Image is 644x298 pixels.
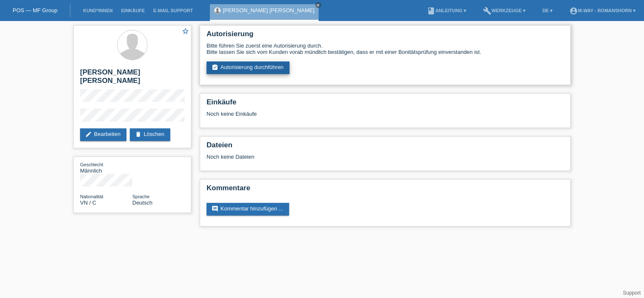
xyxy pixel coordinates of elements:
[223,7,314,13] a: [PERSON_NAME] [PERSON_NAME]
[182,27,189,36] a: star_border
[207,141,564,154] h2: Dateien
[207,61,290,74] a: assignment_turned_inAutorisierung durchführen
[13,7,57,13] a: POS — MF Group
[538,8,557,13] a: DE ▾
[207,154,464,160] div: Noch keine Dateien
[117,8,149,13] a: Einkäufe
[212,64,218,71] i: assignment_turned_in
[483,7,491,15] i: build
[212,205,218,212] i: comment
[423,8,470,13] a: bookAnleitung ▾
[80,194,103,199] span: Nationalität
[479,8,530,13] a: buildWerkzeuge ▾
[569,7,578,15] i: account_circle
[315,2,321,8] a: close
[623,290,641,296] a: Support
[80,162,103,167] span: Geschlecht
[207,184,564,197] h2: Kommentare
[80,161,132,174] div: Männlich
[565,8,640,13] a: account_circlem-way - Romanshorn ▾
[80,128,126,141] a: editBearbeiten
[207,30,564,43] h2: Autorisierung
[207,203,289,216] a: commentKommentar hinzufügen ...
[80,68,185,89] h2: [PERSON_NAME] [PERSON_NAME]
[130,128,170,141] a: deleteLöschen
[85,131,92,138] i: edit
[207,111,564,123] div: Noch keine Einkäufe
[207,43,564,55] div: Bitte führen Sie zuerst eine Autorisierung durch. Bitte lassen Sie sich vom Kunden vorab mündlich...
[135,131,142,138] i: delete
[427,7,435,15] i: book
[182,27,189,35] i: star_border
[132,200,153,206] span: Deutsch
[79,8,117,13] a: Kund*innen
[132,194,150,199] span: Sprache
[207,98,564,111] h2: Einkäufe
[80,200,96,206] span: Vietnam / C / 03.02.1993
[316,3,320,7] i: close
[149,8,197,13] a: E-Mail Support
